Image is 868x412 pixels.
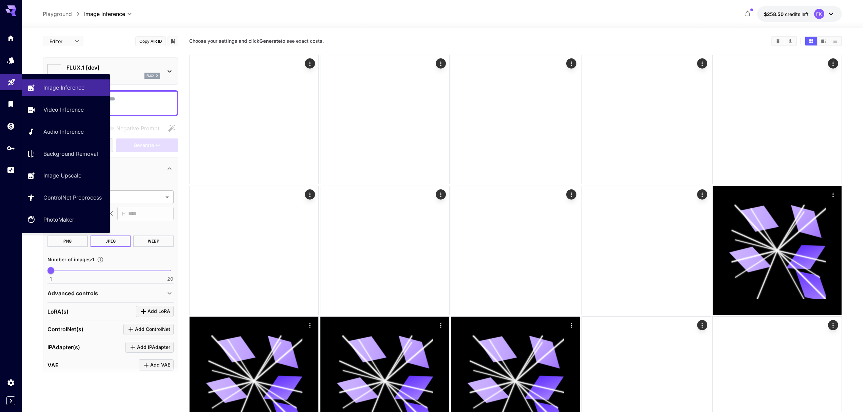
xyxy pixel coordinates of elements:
[7,166,15,174] div: Usage
[43,171,81,180] p: Image Upscale
[7,144,15,152] div: API Keys
[814,9,824,19] div: FK
[7,56,15,64] div: Models
[828,189,838,200] div: Actions
[43,106,84,114] p: Video Inference
[94,256,106,263] button: Specify how many images to generate in a single request. Each image generation will be charged se...
[22,211,110,228] a: PhotoMaker
[43,150,98,158] p: Background Removal
[305,189,315,200] div: Actions
[22,189,110,206] a: ControlNet Preprocess
[47,257,94,262] span: Number of images : 1
[116,124,159,132] span: Negative Prompt
[50,38,71,45] span: Editor
[47,343,80,351] p: IPAdapter(s)
[567,189,577,200] div: Actions
[43,128,84,136] p: Audio Inference
[7,76,16,84] div: Playground
[697,189,707,200] div: Actions
[43,83,84,92] p: Image Inference
[50,276,52,282] span: 1
[828,320,838,330] div: Actions
[259,38,281,44] b: Generate
[305,320,315,330] div: Actions
[22,145,110,162] a: Background Removal
[22,167,110,184] a: Image Upscale
[305,58,315,69] div: Actions
[47,236,88,247] button: PNG
[7,100,15,108] div: Library
[436,58,446,69] div: Actions
[47,361,59,369] p: VAE
[805,36,842,46] div: Show media in grid viewShow media in video viewShow media in list view
[567,58,577,69] div: Actions
[133,236,174,247] button: WEBP
[43,10,72,18] p: Playground
[146,73,158,78] p: flux1d
[772,37,784,45] button: Clear All
[828,58,838,69] div: Actions
[47,325,83,333] p: ControlNet(s)
[137,343,170,352] span: Add IPAdapter
[7,122,15,130] div: Wallet
[697,320,707,330] div: Actions
[47,307,68,316] p: LoRA(s)
[122,210,125,218] span: H
[7,34,15,42] div: Home
[785,11,809,17] span: credits left
[167,276,173,282] span: 20
[135,36,166,46] button: Copy AIR ID
[784,37,796,45] button: Download All
[150,361,170,369] span: Add VAE
[771,36,797,46] div: Clear AllDownload All
[829,37,841,45] button: Show media in list view
[7,378,15,387] div: Settings
[436,189,446,200] div: Actions
[764,11,809,18] div: $258.503
[805,37,817,45] button: Show media in grid view
[22,79,110,96] a: Image Inference
[22,101,110,118] a: Video Inference
[91,236,131,247] button: JPEG
[817,37,829,45] button: Show media in video view
[147,307,170,316] span: Add LoRA
[135,325,170,334] span: Add ControlNet
[43,193,102,202] p: ControlNet Preprocess
[47,289,98,297] p: Advanced controls
[125,342,174,353] button: Click to add IPAdapter
[189,38,324,44] span: Choose your settings and click to see exact costs.
[103,124,165,132] span: Negative prompts are not compatible with the selected model.
[43,10,84,18] nav: breadcrumb
[764,11,785,17] span: $258.50
[43,216,74,224] p: PhotoMaker
[567,320,577,330] div: Actions
[22,124,110,140] a: Audio Inference
[6,396,15,405] button: Expand sidebar
[436,320,446,330] div: Actions
[697,58,707,69] div: Actions
[66,63,160,72] p: FLUX.1 [dev]
[139,359,174,371] button: Click to add VAE
[84,10,125,18] span: Image Inference
[170,37,176,45] button: Add to library
[136,306,174,317] button: Click to add LoRA
[757,6,842,22] button: $258.503
[123,324,174,335] button: Click to add ControlNet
